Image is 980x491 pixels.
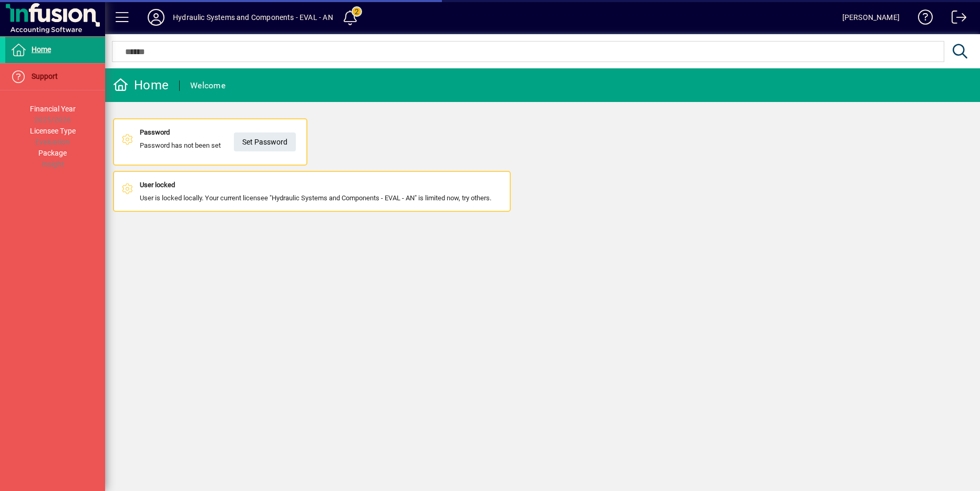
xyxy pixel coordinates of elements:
div: Home [113,77,169,94]
button: Profile [139,8,173,27]
div: Password has not been set [140,127,221,157]
span: Licensee Type [30,127,76,135]
a: Set Password [234,132,296,151]
div: Password [140,127,221,138]
span: Support [32,72,58,80]
a: Logout [944,2,967,36]
div: User locked [140,180,491,190]
a: Support [5,64,105,90]
span: Package [38,149,67,157]
div: Welcome [190,77,225,94]
div: Hydraulic Systems and Components - EVAL - AN [173,9,333,26]
span: Financial Year [30,105,76,113]
span: Set Password [242,134,287,151]
span: Home [32,45,51,54]
div: [PERSON_NAME] [842,9,900,26]
div: User is locked locally. Your current licensee "Hydraulic Systems and Components - EVAL - AN" is l... [140,180,491,203]
a: Knowledge Base [910,2,933,36]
